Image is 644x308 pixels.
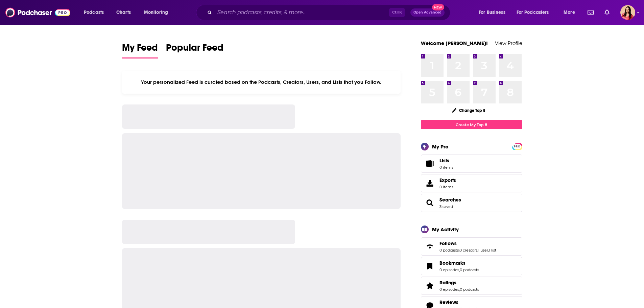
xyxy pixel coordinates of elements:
[122,71,401,94] div: Your personalized Feed is curated based on the Podcasts, Creators, Users, and Lists that you Follow.
[459,248,459,253] span: ,
[439,280,479,286] a: Ratings
[423,179,437,188] span: Exports
[79,7,113,18] button: open menu
[564,8,575,17] span: More
[413,11,442,14] span: Open Advanced
[202,5,457,20] div: Search podcasts, credits, & more...
[459,287,460,292] span: ,
[439,267,459,272] a: 0 episodes
[477,248,478,253] span: ,
[439,240,457,246] span: Follows
[439,248,459,253] a: 0 podcasts
[513,144,521,149] a: PRO
[474,7,514,18] button: open menu
[439,260,479,266] a: Bookmarks
[439,177,456,183] span: Exports
[479,8,505,17] span: For Business
[421,194,522,212] span: Searches
[432,4,444,10] span: New
[423,242,437,251] a: Follows
[439,299,458,305] span: Reviews
[517,8,549,17] span: For Podcasters
[460,287,479,292] a: 0 podcasts
[421,155,522,173] a: Lists
[421,174,522,192] a: Exports
[512,7,559,18] button: open menu
[122,42,158,58] a: My Feed
[439,204,453,209] a: 3 saved
[410,8,445,17] button: Open AdvancedNew
[122,42,158,57] span: My Feed
[84,8,104,17] span: Podcasts
[488,248,489,253] span: ,
[602,7,612,18] a: Show notifications dropdown
[513,144,521,149] span: PRO
[439,197,461,203] a: Searches
[421,237,522,256] span: Follows
[439,158,449,164] span: Lists
[559,7,583,18] button: open menu
[423,281,437,290] a: Ratings
[423,198,437,208] a: Searches
[439,158,453,164] span: Lists
[439,185,456,189] span: 0 items
[585,7,596,18] a: Show notifications dropdown
[439,299,479,305] a: Reviews
[439,287,459,292] a: 0 episodes
[421,120,522,129] a: Create My Top 8
[166,42,223,57] span: Popular Feed
[439,240,496,246] a: Follows
[448,106,490,115] button: Change Top 8
[459,248,477,253] a: 0 creators
[112,7,135,18] a: Charts
[421,277,522,295] span: Ratings
[620,5,635,20] button: Show profile menu
[432,143,449,150] div: My Pro
[389,8,405,17] span: Ctrl K
[116,8,131,17] span: Charts
[423,261,437,271] a: Bookmarks
[460,267,479,272] a: 0 podcasts
[439,165,453,170] span: 0 items
[432,226,459,233] div: My Activity
[478,248,488,253] a: 1 user
[421,257,522,275] span: Bookmarks
[215,7,389,18] input: Search podcasts, credits, & more...
[144,8,168,17] span: Monitoring
[423,159,437,168] span: Lists
[489,248,496,253] a: 1 list
[439,280,456,286] span: Ratings
[5,6,70,19] img: Podchaser - Follow, Share and Rate Podcasts
[439,260,466,266] span: Bookmarks
[620,5,635,20] img: User Profile
[421,40,488,46] a: Welcome [PERSON_NAME]!
[495,40,522,46] a: View Profile
[166,42,223,58] a: Popular Feed
[620,5,635,20] span: Logged in as michelle.weinfurt
[139,7,177,18] button: open menu
[459,267,460,272] span: ,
